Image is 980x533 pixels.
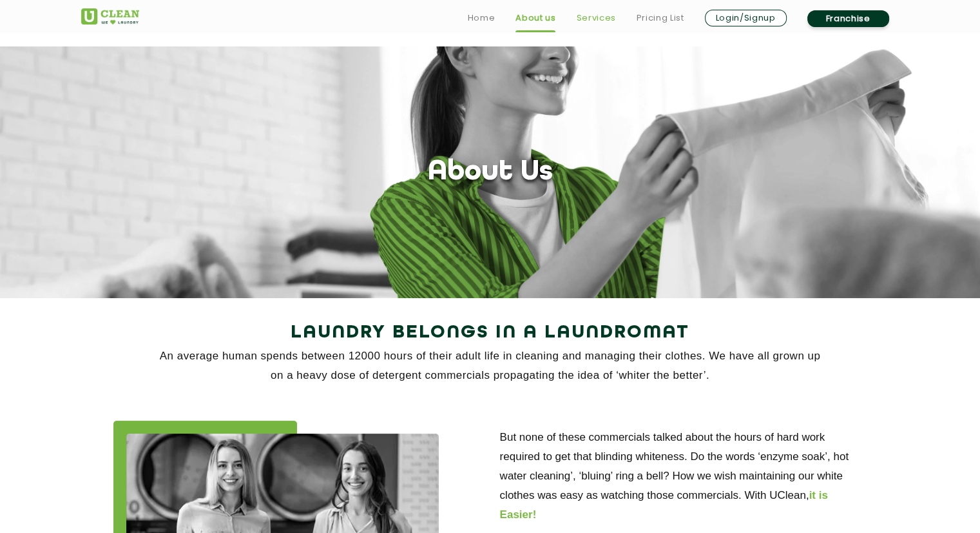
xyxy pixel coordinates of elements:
a: Services [576,10,615,26]
h1: About Us [428,156,553,189]
a: About us [515,10,555,26]
a: Login/Signup [705,10,787,26]
a: Home [468,10,495,26]
a: Pricing List [637,10,684,26]
img: UClean Laundry and Dry Cleaning [81,8,139,25]
p: But none of these commercials talked about the hours of hard work required to get that blinding w... [500,428,867,525]
a: Franchise [807,10,889,27]
h2: Laundry Belongs in a Laundromat [81,317,899,348]
p: An average human spends between 12000 hours of their adult life in cleaning and managing their cl... [81,347,899,385]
